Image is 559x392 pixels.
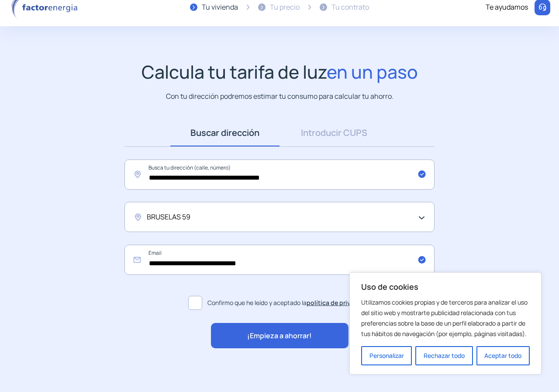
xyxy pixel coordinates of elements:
[147,212,190,223] span: BRUSELAS 59
[331,2,369,13] div: Tu contrato
[270,2,300,13] div: Tu precio
[327,59,418,84] span: en un paso
[349,272,542,375] div: Uso de cookies
[361,281,530,292] p: Uso de cookies
[166,91,393,102] p: Con tu dirección podremos estimar tu consumo para calcular tu ahorro.
[415,346,473,365] button: Rechazar todo
[202,2,238,13] div: Tu vivienda
[247,330,312,342] span: ¡Empieza a ahorrar!
[279,119,389,146] a: Introducir CUPS
[538,3,547,12] img: llamar
[486,2,528,13] div: Te ayudamos
[141,61,418,83] h1: Calcula tu tarifa de luz
[361,346,412,365] button: Personalizar
[307,298,371,307] a: política de privacidad
[361,297,530,339] p: Utilizamos cookies propias y de terceros para analizar el uso del sitio web y mostrarte publicida...
[476,346,530,365] button: Aceptar todo
[207,298,371,308] span: Confirmo que he leído y aceptado la
[170,119,279,146] a: Buscar dirección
